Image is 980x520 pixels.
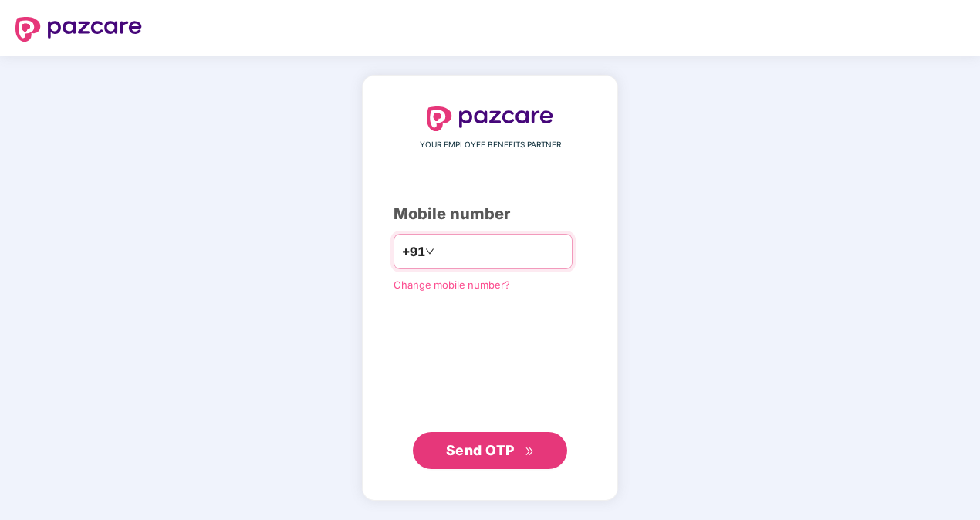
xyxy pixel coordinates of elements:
img: logo [15,17,142,42]
span: double-right [525,447,535,457]
a: Change mobile number? [394,279,510,291]
div: Mobile number [394,202,586,226]
span: Send OTP [446,442,515,458]
span: YOUR EMPLOYEE BENEFITS PARTNER [420,139,561,151]
span: +91 [402,242,425,262]
button: Send OTPdouble-right [413,432,567,469]
img: logo [427,106,553,131]
span: down [425,247,434,256]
